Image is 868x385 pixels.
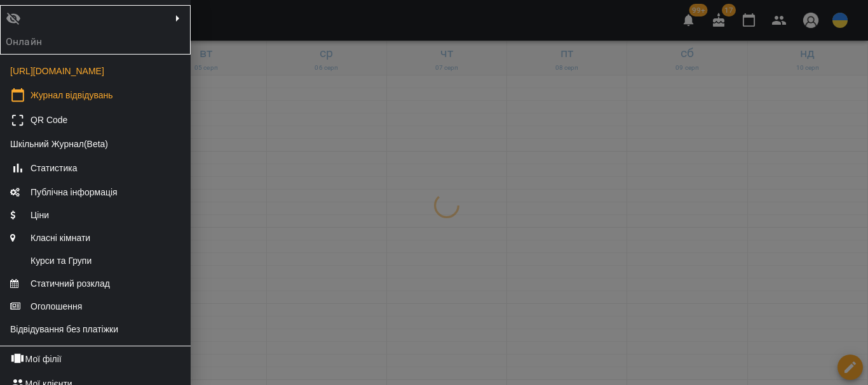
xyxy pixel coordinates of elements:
[6,34,51,49] p: Онлайн
[31,114,67,126] span: QR Code
[6,11,21,26] svg: Філія не опублікована
[10,277,110,290] span: Статичний розклад
[10,186,118,199] span: Публічна інформація
[10,300,82,313] span: Оголошення
[10,209,49,221] span: Ціни
[10,138,108,150] span: Шкільний Журнал(Beta)
[31,162,78,174] span: Статистика
[10,323,118,336] span: Відвідування без платіжки
[10,66,104,76] a: [URL][DOMAIN_NAME]
[31,89,113,101] span: Журнал відвідувань
[10,254,92,267] span: Курси та Групи
[10,232,90,244] span: Класні кімнати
